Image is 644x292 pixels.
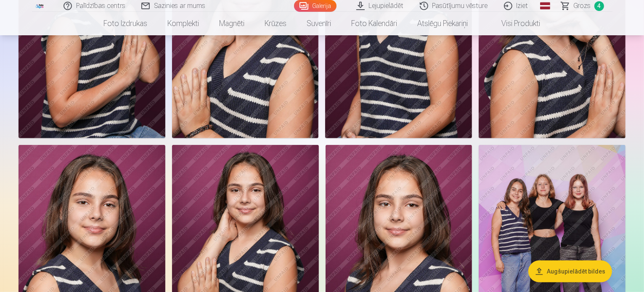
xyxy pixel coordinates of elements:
a: Atslēgu piekariņi [408,12,478,35]
span: 4 [594,1,604,11]
a: Komplekti [158,12,209,35]
img: /fa1 [35,3,45,8]
a: Magnēti [209,12,255,35]
a: Suvenīri [297,12,342,35]
button: Augšupielādēt bildes [528,260,612,282]
a: Foto izdrukas [94,12,158,35]
a: Visi produkti [478,12,551,35]
span: Grozs [574,1,591,11]
a: Foto kalendāri [342,12,408,35]
a: Krūzes [255,12,297,35]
